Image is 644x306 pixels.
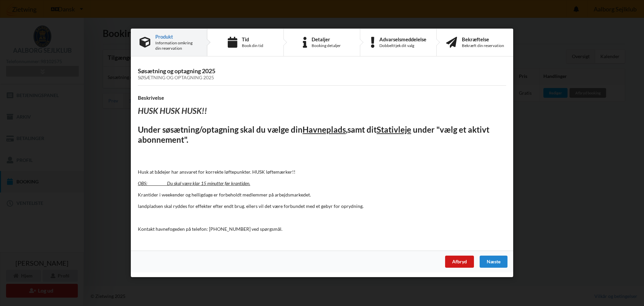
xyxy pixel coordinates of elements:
div: Detaljer [312,37,341,42]
u: , [346,125,347,134]
div: Advarselsmeddelelse [379,37,426,42]
u: OBS: Du skal være klar 15 minutter før krantiden. [138,180,250,186]
p: Krantider i weekender og helligdage er forbeholdt medlemmer på arbejdsmarkedet. [138,191,506,198]
h4: Beskrivelse [138,95,506,101]
p: landpladsen skal ryddes for effekter efter endt brug. ellers vil det være forbundet med et gebyr ... [138,203,506,210]
u: Havneplads [303,125,346,134]
div: Afbryd [445,256,474,268]
div: Produkt [155,34,198,39]
h2: Under søsætning/optagning skal du vælge din samt dit under "vælg et aktivt abonnement". [138,125,506,145]
div: Book din tid [242,43,263,48]
div: Bekræftelse [462,37,504,42]
u: Stativleje [377,125,411,134]
i: HUSK HUSK HUSK!! [138,106,207,116]
p: Husk at bådejer har ansvaret for korrekte løftepunkter. HUSK løftemærker!! [138,169,506,175]
p: Kontakt havnefogeden på telefon: [PHONE_NUMBER] ved spørgsmål. [138,226,506,232]
div: Søsætning og optagning 2025 [138,75,506,81]
div: Booking detaljer [312,43,341,48]
div: Dobbelttjek dit valg [379,43,426,48]
div: Næste [480,256,507,268]
h3: Søsætning og optagning 2025 [138,67,506,81]
div: Information omkring din reservation [155,40,198,51]
div: Tid [242,37,263,42]
div: Bekræft din reservation [462,43,504,48]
